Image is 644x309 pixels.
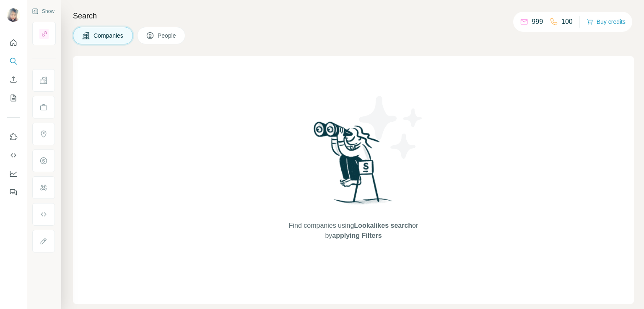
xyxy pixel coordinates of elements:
button: Feedback [7,185,20,200]
img: Surfe Illustration - Stars [353,90,429,165]
button: Show [26,5,60,18]
button: Use Surfe on LinkedIn [7,129,20,144]
span: People [158,31,177,40]
p: 999 [532,17,543,27]
img: Avatar [7,8,20,22]
img: Surfe Illustration - Woman searching with binoculars [310,119,397,213]
button: Quick start [7,35,20,50]
button: Search [7,54,20,69]
span: Lookalikes search [354,222,412,229]
button: Use Surfe API [7,148,20,163]
button: Enrich CSV [7,72,20,87]
span: applying Filters [332,232,382,239]
p: 100 [561,17,573,27]
h4: Search [73,10,634,22]
button: Dashboard [7,166,20,181]
span: Find companies using or by [286,221,421,241]
span: Companies [93,31,124,40]
button: Buy credits [587,16,626,28]
button: My lists [7,90,20,106]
